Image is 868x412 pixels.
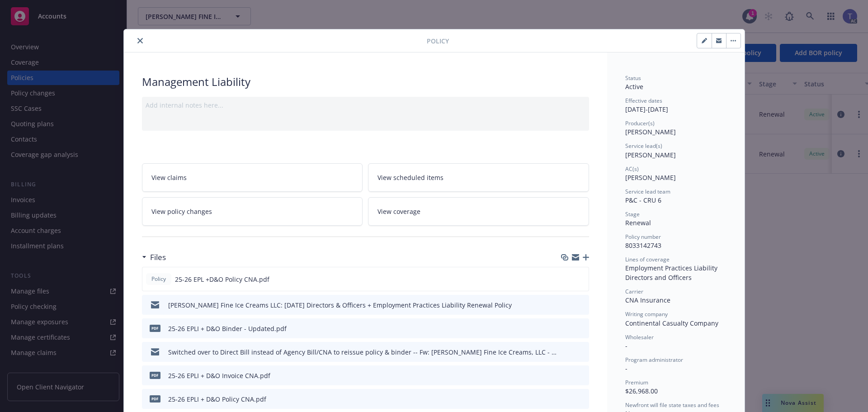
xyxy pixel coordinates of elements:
[168,371,270,380] div: 25-26 EPLI + D&O Invoice CNA.pdf
[151,207,212,216] span: View policy changes
[625,119,655,127] span: Producer(s)
[625,165,639,173] span: AC(s)
[577,275,585,284] button: preview file
[625,173,676,182] span: [PERSON_NAME]
[625,218,651,227] span: Renewal
[625,74,641,82] span: Status
[625,341,627,350] span: -
[168,300,512,310] div: [PERSON_NAME] Fine Ice Creams LLC: [DATE] Directors & Officers + Employment Practices Liability R...
[142,163,363,192] a: View claims
[625,333,654,341] span: Wholesaler
[142,197,363,226] a: View policy changes
[577,394,585,404] button: preview file
[142,251,166,263] div: Files
[625,401,719,409] span: Newfront will file state taxes and fees
[625,97,726,114] div: [DATE] - [DATE]
[625,379,648,386] span: Premium
[563,300,570,310] button: download file
[625,387,658,395] span: $26,968.00
[368,197,589,226] a: View coverage
[562,275,570,284] button: download file
[625,356,683,364] span: Program administrator
[625,188,670,195] span: Service lead team
[150,325,160,331] span: pdf
[150,372,160,379] span: pdf
[625,233,661,241] span: Policy number
[625,82,643,91] span: Active
[175,275,269,284] span: 25-26 EPL +D&O Policy CNA.pdf
[563,347,570,357] button: download file
[625,210,640,218] span: Stage
[377,173,443,182] span: View scheduled items
[150,275,168,283] span: Policy
[625,151,676,159] span: [PERSON_NAME]
[168,347,559,357] div: Switched over to Direct Bill instead of Agency Bill/CNA to reissue policy & binder -- Fw: [PERSON...
[563,371,570,380] button: download file
[577,300,585,310] button: preview file
[135,35,146,46] button: close
[151,173,187,182] span: View claims
[625,128,676,136] span: [PERSON_NAME]
[563,324,570,333] button: download file
[625,142,662,150] span: Service lead(s)
[368,163,589,192] a: View scheduled items
[625,241,661,250] span: 8033142743
[563,394,570,404] button: download file
[625,97,662,104] span: Effective dates
[625,319,718,327] span: Continental Casualty Company
[168,324,287,333] div: 25-26 EPLI + D&O Binder - Updated.pdf
[577,347,585,357] button: preview file
[625,296,670,304] span: CNA Insurance
[577,324,585,333] button: preview file
[625,310,668,318] span: Writing company
[168,394,266,404] div: 25-26 EPLI + D&O Policy CNA.pdf
[150,251,166,263] h3: Files
[625,196,661,204] span: P&C - CRU 6
[625,288,643,295] span: Carrier
[146,100,585,110] div: Add internal notes here...
[577,371,585,380] button: preview file
[625,364,627,373] span: -
[625,273,726,282] div: Directors and Officers
[427,36,449,46] span: Policy
[377,207,420,216] span: View coverage
[150,395,160,402] span: pdf
[625,256,670,263] span: Lines of coverage
[142,74,589,90] div: Management Liability
[625,263,726,273] div: Employment Practices Liability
